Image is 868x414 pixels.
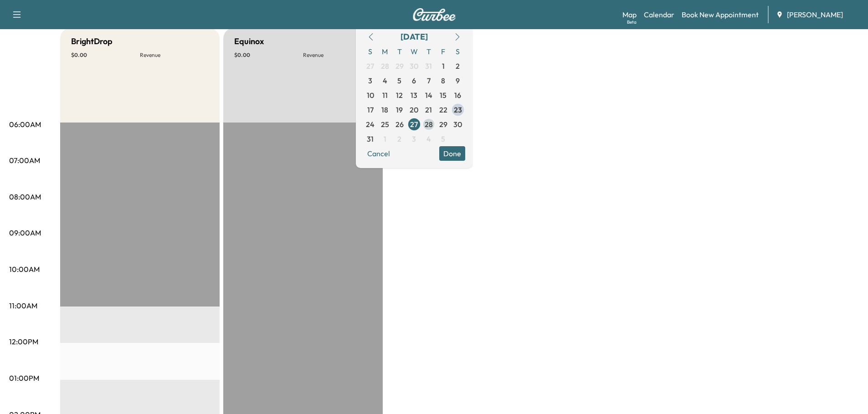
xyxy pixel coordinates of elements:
p: 12:00PM [9,336,38,347]
span: 20 [410,104,418,115]
span: 31 [367,133,374,144]
span: 24 [366,119,375,130]
h5: Equinox [234,35,264,48]
span: 23 [454,104,462,115]
span: 29 [439,119,447,130]
a: Book New Appointment [682,9,759,20]
span: 13 [411,90,417,101]
p: 07:00AM [9,155,40,166]
div: [DATE] [401,31,428,43]
span: F [436,44,451,59]
span: 1 [384,133,386,144]
p: Revenue [303,51,372,59]
a: Calendar [644,9,674,20]
span: 9 [456,75,460,86]
span: 4 [383,75,387,86]
p: 09:00AM [9,227,41,238]
span: 6 [412,75,416,86]
span: 14 [425,90,432,101]
span: 28 [425,119,433,130]
img: Curbee Logo [412,8,456,21]
span: 5 [397,75,401,86]
span: 17 [367,104,374,115]
span: 27 [366,61,374,72]
p: 06:00AM [9,119,41,130]
span: 19 [396,104,403,115]
span: 5 [441,133,445,144]
span: 2 [397,133,401,144]
span: 15 [440,90,447,101]
span: 27 [410,119,418,130]
p: 11:00AM [9,300,37,311]
p: $ 0.00 [234,51,303,59]
p: $ 0.00 [71,51,140,59]
button: Cancel [363,146,394,161]
h5: BrightDrop [71,35,113,48]
span: 26 [395,119,404,130]
span: 11 [382,90,388,101]
span: [PERSON_NAME] [787,9,843,20]
span: 1 [442,61,445,72]
span: 30 [453,119,462,130]
div: Beta [627,19,637,26]
p: 10:00AM [9,264,40,275]
span: 16 [454,90,461,101]
span: 2 [456,61,460,72]
button: Done [439,146,465,161]
span: 30 [410,61,418,72]
span: S [451,44,465,59]
span: 4 [426,133,431,144]
span: S [363,44,378,59]
p: Revenue [140,51,209,59]
span: W [407,44,421,59]
span: T [392,44,407,59]
span: 22 [439,104,447,115]
span: 21 [425,104,432,115]
span: 29 [395,61,404,72]
span: 18 [381,104,388,115]
span: T [421,44,436,59]
span: 3 [368,75,372,86]
a: MapBeta [622,9,637,20]
p: 01:00PM [9,373,39,383]
span: 31 [425,61,432,72]
span: 28 [381,61,389,72]
span: M [378,44,392,59]
span: 8 [441,75,445,86]
span: 25 [381,119,389,130]
p: 08:00AM [9,191,41,202]
span: 7 [427,75,431,86]
span: 10 [367,90,374,101]
span: 3 [412,133,416,144]
span: 12 [396,90,403,101]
